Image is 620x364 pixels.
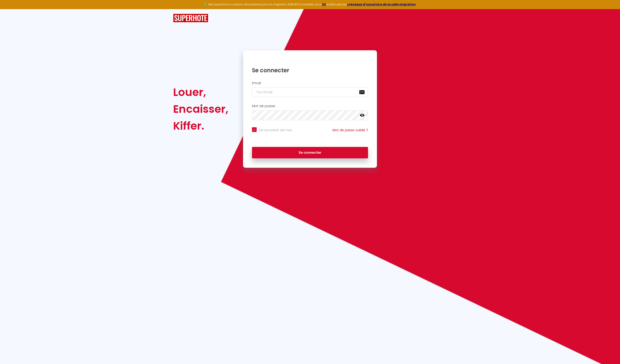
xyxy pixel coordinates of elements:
h2: Mot de passe [252,104,368,108]
h1: Se connecter [252,67,368,74]
img: SuperHote logo [173,14,208,22]
div: Kiffer. [173,117,228,134]
input: Ton Email [252,87,368,97]
h2: Email [252,81,368,85]
a: ICI [322,2,326,6]
div: Louer, [173,84,228,101]
a: créneaux d'ouverture de la salle migration [347,2,416,6]
button: Se connecter [252,147,368,159]
a: Mot de passe oublié ? [332,128,368,132]
div: Encaisser, [173,101,228,117]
